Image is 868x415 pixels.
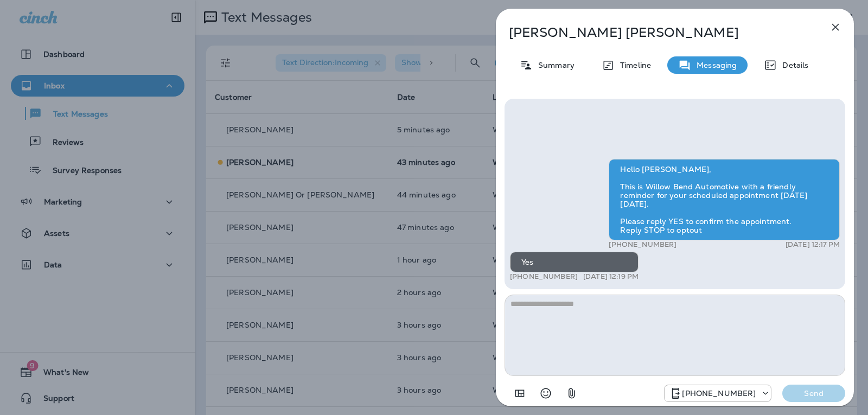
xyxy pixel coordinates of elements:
p: Messaging [691,61,737,69]
p: Timeline [615,61,651,69]
p: Details [777,61,808,69]
div: +1 (813) 497-4455 [665,387,771,400]
button: Add in a premade template [509,382,531,404]
p: Summary [533,61,575,69]
button: Select an emoji [535,382,557,404]
p: [PHONE_NUMBER] [682,389,756,398]
p: [DATE] 12:19 PM [583,272,639,281]
p: [PHONE_NUMBER] [609,240,676,249]
div: Yes [510,252,639,272]
p: [PERSON_NAME] [PERSON_NAME] [509,25,805,40]
p: [DATE] 12:17 PM [786,240,840,249]
p: [PHONE_NUMBER] [510,272,578,281]
div: Hello [PERSON_NAME], This is Willow Bend Automotive with a friendly reminder for your scheduled a... [609,159,840,240]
